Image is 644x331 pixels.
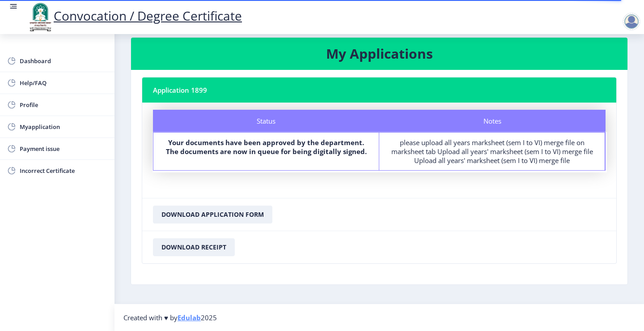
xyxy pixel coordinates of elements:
span: Help/FAQ [20,77,107,88]
div: Notes [379,110,606,132]
span: Profile [20,99,107,110]
button: Download Receipt [153,238,235,256]
span: Payment issue [20,143,107,154]
h3: My Applications [142,45,617,63]
div: Status [153,110,379,132]
nb-card-header: Application 1899 [142,77,616,103]
span: Created with ♥ by 2025 [123,313,217,322]
a: Convocation / Degree Certificate [27,7,242,24]
span: Myapplication [20,121,107,132]
img: logo [27,2,54,32]
span: Dashboard [20,56,107,66]
span: Incorrect Certificate [20,165,107,176]
div: please upload all years marksheet (sem I to VI) merge file on marksheet tab Upload all years' mar... [387,138,597,165]
a: Edulab [178,313,201,322]
button: Download Application Form [153,206,272,224]
b: Your documents have been approved by the department. The documents are now in queue for being dig... [166,138,367,156]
